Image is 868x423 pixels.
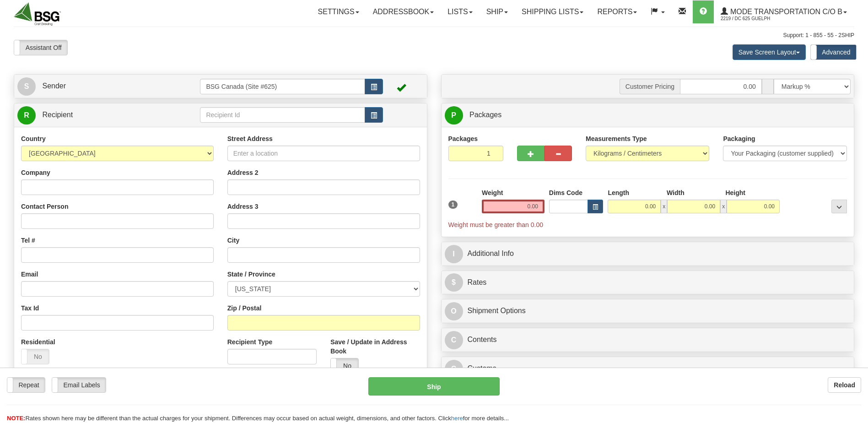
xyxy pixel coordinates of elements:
span: P [445,106,463,125]
label: City [227,236,239,245]
a: S Sender [17,77,200,96]
label: Street Address [227,134,273,143]
label: Advanced [811,45,856,60]
label: Dims Code [549,188,582,197]
label: Measurements Type [586,134,647,143]
label: No [22,349,49,364]
a: Mode Transportation c/o B 2219 / DC 625 Guelph [714,0,854,23]
label: Address 2 [227,168,259,177]
label: Height [725,188,745,197]
a: Lists [441,0,479,23]
div: Support: 1 - 855 - 55 - 2SHIP [14,32,854,39]
a: here [451,415,463,422]
button: Ship [368,377,499,396]
span: Mode Transportation c/o B [728,8,842,16]
span: NOTE: [7,415,25,422]
a: Settings [311,0,366,23]
span: O [445,302,463,320]
label: Width [667,188,685,197]
label: Zip / Postal [227,304,262,313]
b: Reload [834,381,855,389]
span: S [17,77,36,96]
input: Enter a location [227,146,420,161]
span: 2219 / DC 625 Guelph [721,14,789,23]
a: OShipment Options [445,302,851,320]
label: Email Labels [52,378,106,392]
a: $Rates [445,273,851,292]
span: I [445,245,463,263]
input: Sender Id [200,79,365,94]
label: Assistant Off [14,40,67,55]
label: Country [21,134,46,143]
label: Packaging [723,134,755,143]
a: Ship [480,0,515,23]
span: R [17,106,36,125]
a: Shipping lists [515,0,590,23]
span: C [445,331,463,349]
a: R Recipient [17,106,180,125]
a: IAdditional Info [445,244,851,263]
button: Reload [828,377,861,393]
button: Save Screen Layout [733,44,806,60]
label: State / Province [227,270,275,279]
label: Length [608,188,629,197]
label: Repeat [7,378,45,392]
span: C [445,360,463,378]
label: Save / Update in Address Book [330,337,420,356]
label: Residential [21,337,55,347]
input: Recipient Id [200,107,365,123]
label: Tax Id [21,304,39,313]
span: Sender [42,82,66,90]
label: Weight [482,188,503,197]
label: Recipient Type [227,337,273,347]
span: 1 [448,201,458,209]
a: CCustoms [445,359,851,378]
div: ... [831,200,847,213]
span: x [720,200,727,213]
label: Address 3 [227,202,259,211]
label: Email [21,270,38,279]
label: Packages [448,134,478,143]
span: Recipient [42,111,73,119]
label: No [331,358,358,373]
a: Addressbook [366,0,441,23]
label: Tel # [21,236,35,245]
img: logo2219.jpg [14,2,61,26]
a: CContents [445,331,851,349]
span: x [661,200,667,213]
span: $ [445,273,463,292]
a: Reports [590,0,644,23]
label: Contact Person [21,202,68,211]
span: Packages [469,111,501,119]
iframe: chat widget [847,165,867,258]
span: Weight must be greater than 0.00 [448,221,544,228]
label: Company [21,168,50,177]
span: Customer Pricing [620,79,680,94]
a: P Packages [445,106,851,125]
